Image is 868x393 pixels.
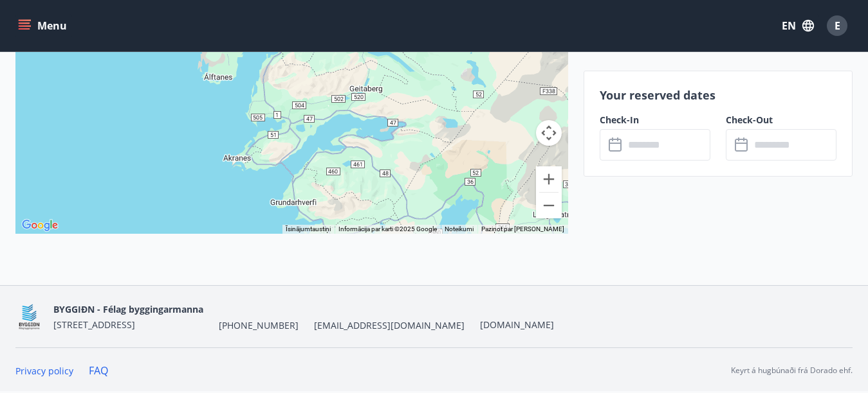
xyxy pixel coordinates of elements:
button: E [822,10,853,41]
img: Google [19,217,61,234]
span: E [835,19,840,33]
a: [DOMAIN_NAME] [480,319,554,331]
button: Īsinājumtaustiņi [286,225,331,234]
span: [PHONE_NUMBER] [219,319,299,332]
label: Check-In [600,114,710,127]
button: EN [777,14,819,37]
button: Kartes kameras vadīklas [536,120,562,146]
button: menu [15,14,72,37]
span: [EMAIL_ADDRESS][DOMAIN_NAME] [314,319,465,332]
a: Noteikumi (saite tiks atvērta jaunā cilnē) [445,225,474,232]
a: FAQ [89,363,108,378]
span: Informācija par karti ©2025 Google [338,225,437,232]
img: BKlGVmlTW1Qrz68WFGMFQUcXHWdQd7yePWMkvn3i.png [15,303,43,331]
button: Tuvināt [536,166,562,192]
p: Keyrt á hugbúnaði frá Dorado ehf. [731,365,853,376]
label: Check-Out [726,114,836,127]
a: Paziņot par [PERSON_NAME] [481,225,564,232]
a: Apgabala atvēršana pakalpojumā Google Maps (tiks atvērts jauns logs) [19,217,61,234]
span: BYGGIÐN - Félag byggingarmanna [53,303,203,315]
button: Tālināt [536,193,562,218]
a: Privacy policy [15,365,73,377]
p: Your reserved dates [600,87,836,103]
span: [STREET_ADDRESS] [53,319,135,331]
